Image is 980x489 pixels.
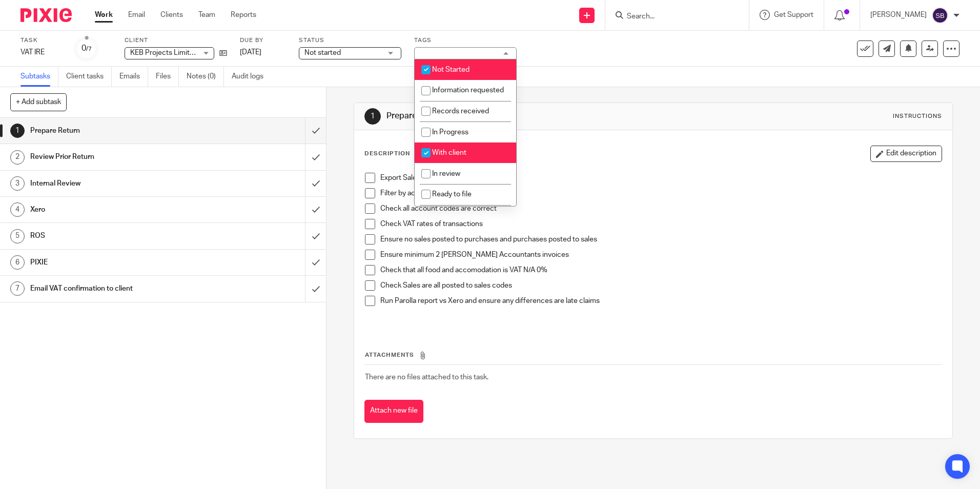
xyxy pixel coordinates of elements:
button: + Add subtask [10,93,67,111]
div: 7 [10,281,25,296]
a: Team [198,10,215,20]
a: Client tasks [66,67,112,87]
span: Attachments [365,352,414,358]
span: [DATE] [240,49,261,56]
span: Records received [432,108,489,115]
div: VAT IRE [21,47,62,57]
h1: ROS [30,228,207,243]
span: Not started [304,49,341,56]
div: 1 [10,124,25,138]
div: 2 [10,150,25,165]
h1: PIXIE [30,255,207,270]
a: Subtasks [21,67,58,87]
div: 0 [81,43,92,54]
a: Work [95,10,113,20]
a: Files [156,67,179,87]
p: Export Sales Tax Report in Xero [380,173,941,183]
p: Check VAT rates of transactions [380,219,941,229]
img: svg%3E [932,7,948,24]
label: Due by [240,36,286,45]
span: In Progress [432,129,468,136]
p: [PERSON_NAME] [870,10,927,20]
div: 5 [10,229,25,243]
p: Check all account codes are correct [380,203,941,214]
span: With client [432,149,466,156]
button: Attach new file [364,400,423,423]
label: Status [299,36,401,45]
span: In review [432,170,460,177]
span: Not Started [432,66,469,73]
button: Edit description [870,146,942,162]
span: KEB Projects Limited [130,49,198,56]
p: Check that all food and accomodation is VAT N/A 0% [380,265,941,275]
label: Client [125,36,227,45]
span: Ready to file [432,191,472,198]
p: Ensure minimum 2 [PERSON_NAME] Accountants invoices [380,250,941,260]
h1: Email VAT confirmation to client [30,281,207,296]
span: There are no files attached to this task. [365,374,488,381]
p: Ensure no sales posted to purchases and purchases posted to sales [380,234,941,244]
small: /7 [86,46,92,52]
label: Task [21,36,62,45]
h1: Prepare Return [386,111,675,121]
div: 4 [10,202,25,217]
a: Emails [119,67,148,87]
p: Run Parolla report vs Xero and ensure any differences are late claims [380,296,941,306]
p: Filter by account code [380,188,941,198]
img: Pixie [21,8,72,22]
a: Audit logs [232,67,271,87]
h1: Internal Review [30,176,207,191]
p: Check Sales are all posted to sales codes [380,280,941,291]
span: Get Support [774,11,813,18]
h1: Xero [30,202,207,217]
span: Information requested [432,87,504,94]
p: Description [364,150,410,158]
div: 1 [364,108,381,125]
a: Notes (0) [187,67,224,87]
a: Email [128,10,145,20]
div: Instructions [893,112,942,120]
a: Clients [160,10,183,20]
input: Search [626,12,718,22]
label: Tags [414,36,517,45]
a: Reports [231,10,256,20]
h1: Review Prior Return [30,149,207,165]
h1: Prepare Return [30,123,207,138]
div: 6 [10,255,25,270]
div: 3 [10,176,25,191]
